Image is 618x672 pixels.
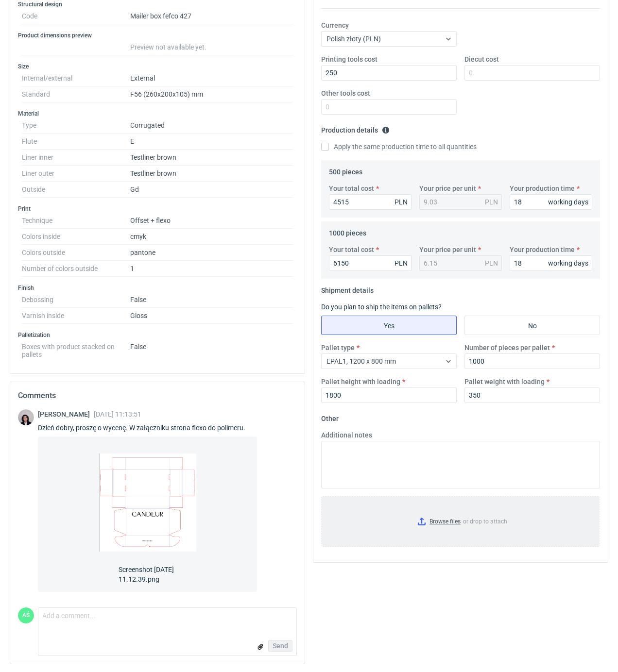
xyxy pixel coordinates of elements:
dd: Gd [130,182,293,198]
h3: Product dimensions preview [18,32,297,39]
h3: Palletization [18,331,297,339]
input: 0 [329,255,412,271]
input: 0 [321,387,457,403]
dd: E [130,134,293,150]
legend: Shipment details [321,283,374,294]
div: working days [548,197,588,207]
dd: F56 (260x200x105) mm [130,86,293,102]
label: No [464,316,600,335]
legend: Other [321,411,339,422]
div: PLN [485,258,498,268]
dt: Code [22,8,130,24]
dt: Debossing [22,292,130,308]
dt: Flute [22,134,130,150]
span: [DATE] 11:13:51 [94,410,141,418]
label: or drop to attach [322,497,600,546]
label: Do you plan to ship the items on pallets? [321,303,442,311]
legend: Production details [321,122,390,134]
dd: False [130,339,293,358]
label: Number of pieces per pallet [464,343,550,353]
dt: Standard [22,86,130,102]
dt: Colors outside [22,245,130,261]
span: EPAL1, 1200 x 800 mm [326,357,396,365]
span: Preview not available yet. [130,43,206,51]
span: [PERSON_NAME] [38,410,94,418]
dd: Testliner brown [130,150,293,166]
dt: Technique [22,213,130,229]
button: Send [268,640,292,652]
div: Adrian Świerżewski [18,607,34,623]
label: Your price per unit [419,184,476,193]
dd: Gloss [130,308,293,324]
input: 0 [321,65,457,81]
dt: Liner outer [22,166,130,182]
dd: Offset + flexo [130,213,293,229]
label: Yes [321,316,457,335]
label: Pallet type [321,343,355,353]
label: Pallet height with loading [321,377,400,386]
h3: Finish [18,284,297,292]
input: 0 [510,194,592,210]
div: PLN [395,197,408,207]
h3: Structural design [18,0,297,8]
dt: Colors inside [22,229,130,245]
div: PLN [485,197,498,207]
label: Additional notes [321,430,372,440]
label: Other tools cost [321,88,370,98]
dd: False [130,292,293,308]
dt: Liner inner [22,150,130,166]
span: Send [273,642,288,649]
dd: Testliner brown [130,166,293,182]
span: Screenshot [DATE] 11.12.39.png [119,561,177,584]
h3: Size [18,63,297,70]
img: rMT2AeQnPi7XSo0IcwD3mNvkhmH8SOdqVRyHGtOt.png [99,444,196,561]
label: Diecut cost [464,54,499,64]
label: Apply the same production time to all quantities [321,142,477,151]
label: Your production time [510,245,575,254]
input: 0 [321,99,457,115]
h3: Material [18,110,297,118]
dd: External [130,70,293,86]
span: Polish złoty (PLN) [326,35,381,43]
legend: 1000 pieces [329,225,366,237]
dt: Outside [22,182,130,198]
dd: cmyk [130,229,293,245]
label: Your price per unit [419,245,476,254]
label: Pallet weight with loading [464,377,545,386]
div: PLN [395,258,408,268]
img: Sebastian Markut [18,409,34,425]
input: 0 [464,353,600,369]
input: 0 [464,65,600,81]
figcaption: AŚ [18,607,34,623]
div: working days [548,258,588,268]
dd: 1 [130,261,293,277]
dd: Corrugated [130,118,293,134]
label: Your production time [510,184,575,193]
a: Screenshot [DATE] 11.12.39.png [38,437,257,592]
dt: Number of colors outside [22,261,130,277]
label: Your total cost [329,184,374,193]
input: 0 [329,194,412,210]
dt: Type [22,118,130,134]
dt: Internal/external [22,70,130,86]
legend: 500 pieces [329,164,362,176]
dd: Mailer box fefco 427 [130,8,293,24]
label: Printing tools cost [321,54,378,64]
h3: Print [18,205,297,213]
dt: Boxes with product stacked on pallets [22,339,130,358]
input: 0 [464,387,600,403]
dd: pantone [130,245,293,261]
label: Your total cost [329,245,374,254]
div: Dzień dobry, proszę o wycenę. W załączniku strona flexo do polimeru. [38,423,257,433]
input: 0 [510,255,592,271]
label: Currency [321,20,349,30]
dt: Varnish inside [22,308,130,324]
h2: Comments [18,390,297,402]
